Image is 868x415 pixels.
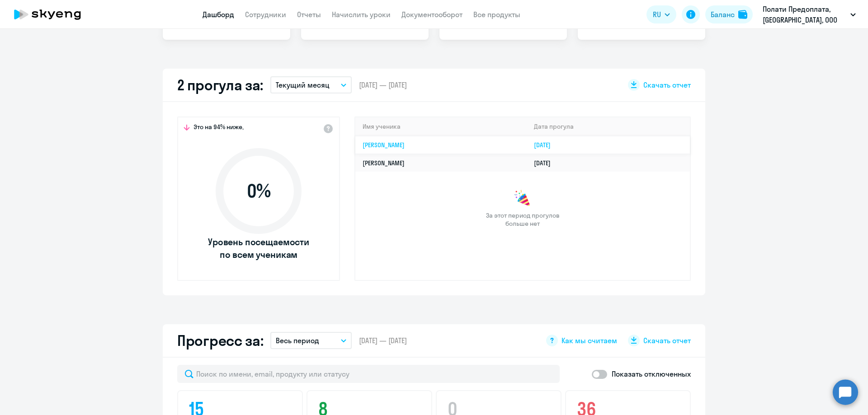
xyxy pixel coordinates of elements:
[363,141,405,149] a: [PERSON_NAME]
[738,10,747,19] img: balance
[203,10,234,19] a: Дашборд
[514,190,532,208] img: congrats
[758,4,860,25] button: Полати Предоплата, [GEOGRAPHIC_DATA], ООО
[270,332,352,349] button: Весь период
[534,159,558,167] a: [DATE]
[534,141,558,149] a: [DATE]
[177,331,263,350] h2: Прогресс за:
[561,336,617,345] span: Как мы считаем
[177,365,560,383] input: Поиск по имени, email, продукту или статусу
[705,5,753,23] button: Балансbalance
[485,211,561,228] span: За этот период прогулов больше нет
[355,117,527,136] th: Имя ученика
[646,5,676,23] button: RU
[643,80,691,90] span: Скачать отчет
[332,10,391,19] a: Начислить уроки
[276,79,330,90] p: Текущий месяц
[276,335,319,346] p: Весь период
[270,76,352,93] button: Текущий месяц
[193,123,244,134] span: Это на 94% ниже,
[527,117,690,136] th: Дата прогула
[359,80,407,90] span: [DATE] — [DATE]
[473,10,520,19] a: Все продукты
[763,4,847,25] p: Полати Предоплата, [GEOGRAPHIC_DATA], ООО
[297,10,321,19] a: Отчеты
[401,10,462,19] a: Документооборот
[207,180,311,202] span: 0 %
[245,10,286,19] a: Сотрудники
[643,336,691,345] span: Скачать отчет
[711,9,735,20] div: Баланс
[359,336,407,345] span: [DATE] — [DATE]
[177,76,263,94] h2: 2 прогула за:
[207,236,311,261] span: Уровень посещаемости по всем ученикам
[363,159,405,167] a: [PERSON_NAME]
[653,9,661,20] span: RU
[612,368,691,379] p: Показать отключенных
